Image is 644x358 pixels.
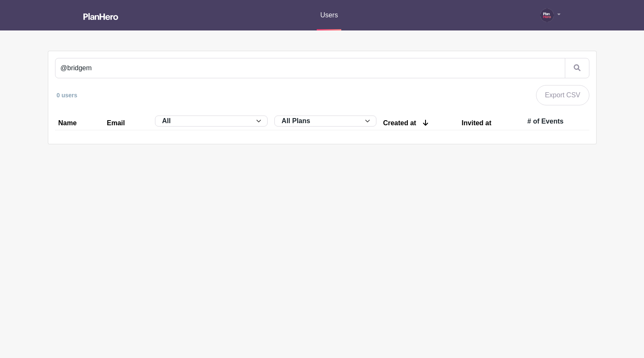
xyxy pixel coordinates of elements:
[58,120,100,127] a: Name
[540,8,554,22] img: PH-Logo-Circle-Centered-Purple.jpg
[58,120,77,127] div: Name
[83,13,118,20] img: logo_white-6c42ec7e38ccf1d336a20a19083b03d10ae64f83f12c07503d8b9e83406b4c7d.svg
[107,120,148,127] a: Email
[107,120,125,127] div: Email
[536,85,589,105] a: Export CSV
[57,92,77,99] small: 0 users
[462,120,520,127] a: Invited at
[55,58,565,78] input: Search by name or email...
[383,119,455,127] a: Created at
[383,120,416,127] div: Created at
[524,112,589,130] th: # of Events
[320,11,338,19] span: Users
[462,120,491,127] div: Invited at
